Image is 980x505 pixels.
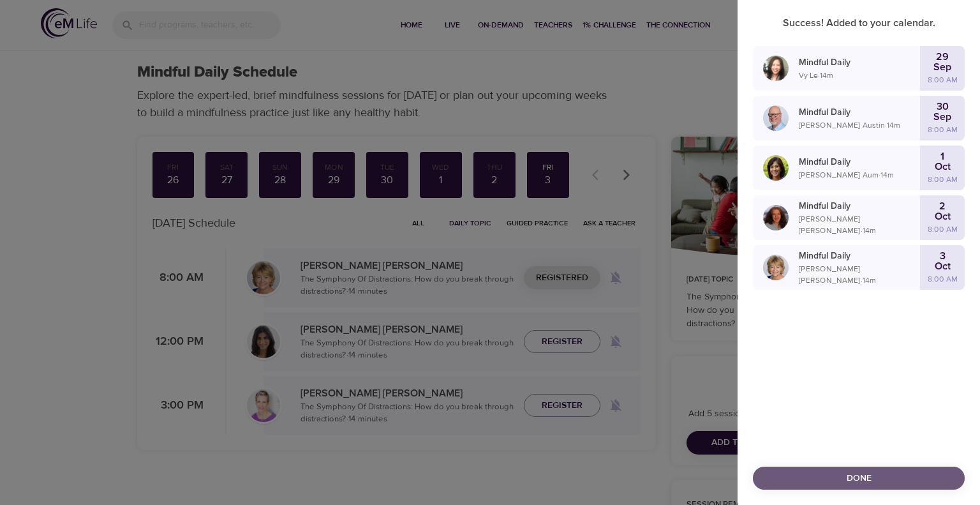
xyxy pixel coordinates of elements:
p: 8:00 AM [928,74,958,86]
p: 3 [940,251,946,261]
p: Vy Le · 14 m [799,70,920,81]
img: vy-profile-good-3.jpg [763,56,789,81]
p: 2 [939,201,946,211]
p: Mindful Daily [799,56,920,70]
p: Mindful Daily [799,250,920,263]
p: Oct [935,211,951,222]
p: 1 [940,151,944,162]
p: Oct [935,162,951,172]
p: Mindful Daily [799,156,920,169]
p: [PERSON_NAME] Aum · 14 m [799,169,920,181]
img: Alisha%20Aum%208-9-21.jpg [763,155,789,181]
p: Oct [935,261,951,271]
p: 29 [936,52,949,62]
p: Sep [933,62,951,72]
p: 8:00 AM [928,273,958,285]
img: Lisa_Wickham-min.jpg [763,255,789,280]
p: Mindful Daily [799,106,920,119]
img: Jim_Austin_Headshot_min.jpg [763,105,789,131]
p: Mindful Daily [799,200,920,213]
p: [PERSON_NAME] [PERSON_NAME] · 14 m [799,213,920,236]
p: 8:00 AM [928,174,958,185]
p: Success! Added to your calendar. [753,15,965,31]
p: Sep [933,112,951,122]
p: 8:00 AM [928,223,958,235]
p: 8:00 AM [928,124,958,135]
button: Done [753,467,965,490]
span: Done [763,471,954,486]
p: 30 [937,102,949,112]
img: Cindy2%20031422%20blue%20filter%20hi-res.jpg [763,205,789,230]
p: [PERSON_NAME] [PERSON_NAME] · 14 m [799,263,920,286]
p: [PERSON_NAME] Austin · 14 m [799,119,920,131]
